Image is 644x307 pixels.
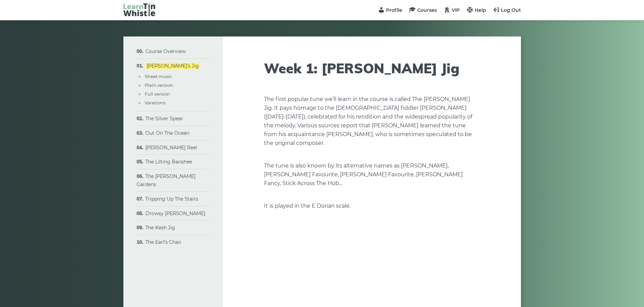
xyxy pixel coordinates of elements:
[264,95,480,148] p: The first popular tune we’ll learn in the course is called The [PERSON_NAME] Jig. It pays homage ...
[137,173,195,187] a: The [PERSON_NAME] Gardens
[264,202,480,210] p: It is played in the E Dorian scale.
[378,7,402,13] a: Profile
[264,161,480,188] p: The tune is also known by its alternative names as [PERSON_NAME], [PERSON_NAME] Favourite, [PERSO...
[145,100,165,105] a: Varations
[475,7,486,13] span: Help
[145,116,183,122] a: The Silver Spear
[145,91,170,97] a: Full version
[145,48,186,54] a: Course Overview
[386,7,402,13] span: Profile
[145,210,205,216] a: Drowsy [PERSON_NAME]
[467,7,486,13] a: Help
[409,7,437,13] a: Courses
[501,7,521,13] span: Log Out
[145,239,182,245] a: The Earl’s Chair
[145,225,175,231] a: The Kesh Jig
[444,7,460,13] a: VIP
[145,196,198,202] a: Tripping Up The Stairs
[145,82,173,88] a: Plain version
[123,3,155,16] img: LearnTinWhistle.com
[145,63,200,69] a: [PERSON_NAME]’s Jig
[452,7,460,13] span: VIP
[145,74,172,79] a: Sheet music
[145,130,189,136] a: Out On The Ocean
[493,7,521,13] a: Log Out
[264,60,480,76] h1: Week 1: [PERSON_NAME] Jig
[417,7,437,13] span: Courses
[145,159,192,165] a: The Lilting Banshee
[145,145,197,151] a: [PERSON_NAME] Reel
